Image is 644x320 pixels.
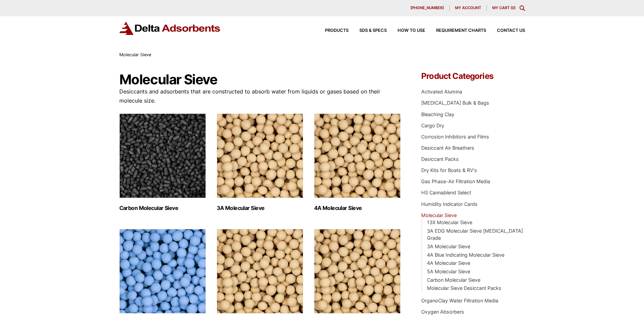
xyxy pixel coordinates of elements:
[520,5,525,11] div: Toggle Modal Content
[427,260,470,266] a: 4A Molecular Sieve
[217,229,303,314] img: 5A Molecular Sieve
[119,205,206,211] h2: Carbon Molecular Sieve
[421,167,477,173] a: Dry Kits for Boats & RV's
[398,28,425,33] span: How to Use
[314,113,401,198] img: 4A Molecular Sieve
[359,28,387,33] span: SDS & SPECS
[427,228,523,241] a: 3A EDG Molecular Sieve [MEDICAL_DATA] Grade
[217,205,303,211] h2: 3A Molecular Sieve
[455,6,481,10] span: My account
[421,123,444,128] a: Cargo Dry
[410,6,444,10] span: [PHONE_NUMBER]
[492,5,516,10] a: My Cart (0)
[405,5,450,11] a: [PHONE_NUMBER]
[119,22,221,35] img: Delta Adsorbents
[427,269,470,274] a: 5A Molecular Sieve
[314,28,349,33] a: Products
[427,252,504,258] a: 4A Blue Indicating Molecular Sieve
[421,156,459,162] a: Desiccant Packs
[421,134,489,140] a: Corrosion Inhibitors and Films
[314,205,401,211] h2: 4A Molecular Sieve
[436,28,486,33] span: Requirement Charts
[421,190,471,195] a: HS Cannablend Select
[314,113,401,211] a: Visit product category 4A Molecular Sieve
[421,72,525,80] h4: Product Categories
[427,277,480,283] a: Carbon Molecular Sieve
[349,28,387,33] a: SDS & SPECS
[325,28,349,33] span: Products
[217,113,303,198] img: 3A Molecular Sieve
[119,87,401,105] p: Desiccants and adsorbents that are constructed to absorb water from liquids or gases based on the...
[314,229,401,314] img: 13X Molecular Sieve
[421,212,457,218] a: Molecular Sieve
[217,113,303,211] a: Visit product category 3A Molecular Sieve
[421,100,489,106] a: [MEDICAL_DATA] Bulk & Bags
[425,28,486,33] a: Requirement Charts
[512,5,514,10] span: 0
[497,28,525,33] span: Contact Us
[421,178,490,184] a: Gas Phase-Air Filtration Media
[421,145,474,151] a: Desiccant Air Breathers
[421,309,464,315] a: Oxygen Absorbers
[119,52,151,57] span: Molecular Sieve
[421,111,454,117] a: Bleaching Clay
[450,5,487,11] a: My account
[119,72,401,87] h1: Molecular Sieve
[119,229,206,314] img: 4A Blue Indicating Molecular Sieve
[421,201,478,207] a: Humidity Indicator Cards
[119,113,206,198] img: Carbon Molecular Sieve
[119,113,206,211] a: Visit product category Carbon Molecular Sieve
[387,28,425,33] a: How to Use
[421,298,498,303] a: OrganoClay Water Filtration Media
[427,243,470,249] a: 3A Molecular Sieve
[427,219,472,225] a: 13X Molecular Sieve
[427,285,501,291] a: Molecular Sieve Desiccant Packs
[421,89,462,94] a: Activated Alumina
[486,28,525,33] a: Contact Us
